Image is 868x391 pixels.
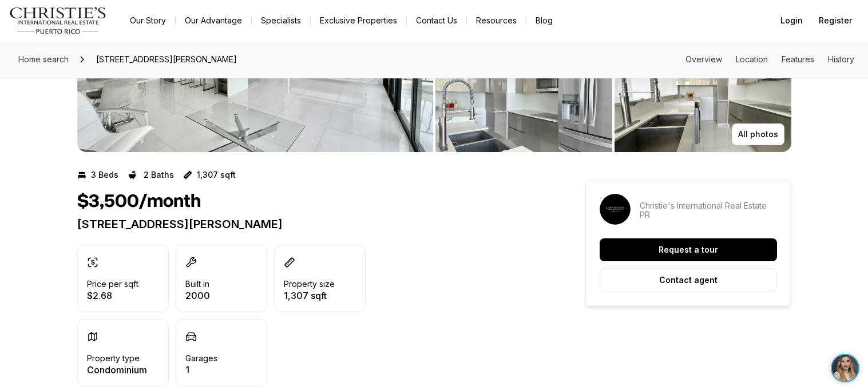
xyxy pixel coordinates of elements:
[77,191,201,213] h1: $3,500/month
[185,291,210,300] p: 2000
[828,54,854,64] a: Skip to: History
[407,13,466,29] button: Contact Us
[732,123,784,145] button: All photos
[91,170,118,179] p: 3 Beds
[782,54,814,64] a: Skip to: Features
[9,7,107,34] img: logo
[77,217,544,231] p: [STREET_ADDRESS][PERSON_NAME]
[185,280,209,289] p: Built in
[87,280,138,289] p: Price per sqft
[640,201,777,220] p: Christie's International Real Estate PR
[144,170,174,179] p: 2 Baths
[284,291,335,300] p: 1,307 sqft
[87,291,138,300] p: $2.68
[435,50,612,152] button: View image gallery
[92,50,241,69] span: [STREET_ADDRESS][PERSON_NAME]
[284,280,335,289] p: Property size
[14,50,73,69] a: Home search
[659,245,718,254] p: Request a tour
[7,7,33,33] img: ac2afc0f-b966-43d0-ba7c-ef51505f4d54.jpg
[738,130,778,139] p: All photos
[526,13,562,29] a: Blog
[685,55,854,64] nav: Page section menu
[600,238,777,261] button: Request a tour
[197,170,236,179] p: 1,307 sqft
[121,13,175,29] a: Our Story
[685,54,722,64] a: Skip to: Overview
[311,13,406,29] a: Exclusive Properties
[659,276,718,285] p: Contact agent
[600,268,777,292] button: Contact agent
[736,54,768,64] a: Skip to: Location
[819,16,852,25] span: Register
[18,54,69,64] span: Home search
[774,9,810,32] button: Login
[185,354,217,363] p: Garages
[780,16,803,25] span: Login
[252,13,310,29] a: Specialists
[812,9,859,32] button: Register
[87,365,147,374] p: Condominium
[467,13,526,29] a: Resources
[615,50,791,152] button: View image gallery
[176,13,251,29] a: Our Advantage
[185,365,217,374] p: 1
[87,354,140,363] p: Property type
